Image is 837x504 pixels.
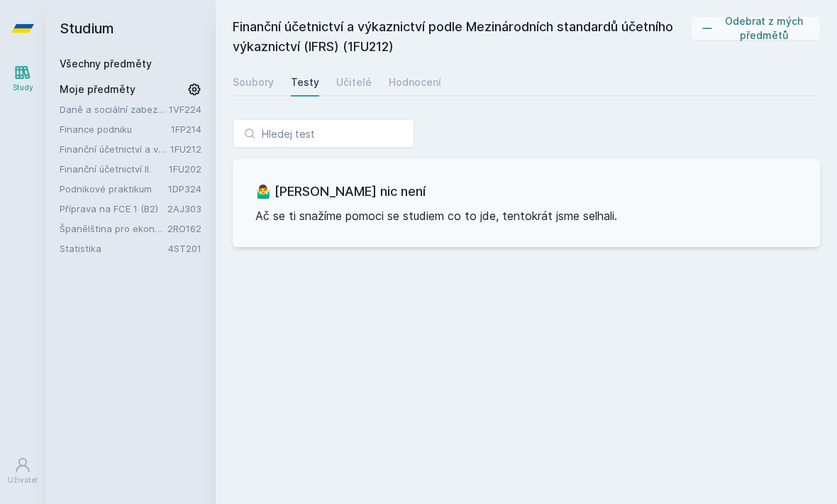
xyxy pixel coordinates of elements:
h3: 🤷‍♂️ [PERSON_NAME] nic není [255,182,797,202]
a: Daně a sociální zabezpečení [60,102,169,116]
a: 1FU212 [170,143,201,155]
div: Učitelé [336,75,372,89]
a: 4ST201 [168,243,201,254]
a: 2RO162 [167,223,201,234]
a: 1FP214 [171,124,201,135]
p: Ač se ti snažíme pomoci se studiem co to jde, tentokrát jsme selhali. [255,207,797,224]
a: Hodnocení [389,68,441,97]
a: Příprava na FCE 1 (B2) [60,202,167,216]
a: Soubory [233,68,274,97]
button: Odebrat z mých předmětů [692,17,820,40]
a: Finance podniku [60,122,171,136]
a: 1DP324 [168,183,201,195]
a: Study [3,57,43,100]
a: Statistika [60,241,168,256]
a: Španělština pro ekonomy - základní úroveň 2 (A1) [60,221,167,236]
a: Finanční účetnictví a výkaznictví podle Mezinárodních standardů účetního výkaznictví (IFRS) [60,142,170,156]
div: Uživatel [8,475,38,486]
div: Soubory [233,75,274,89]
div: Study [13,82,33,93]
a: 2AJ303 [167,203,201,214]
a: Podnikové praktikum [60,182,168,196]
a: Učitelé [336,68,372,97]
a: 1VF224 [169,104,201,115]
a: 1FU202 [169,163,201,175]
a: Finanční účetnictví II. [60,162,169,176]
a: Testy [291,68,319,97]
a: Všechny předměty [60,57,152,70]
h2: Finanční účetnictví a výkaznictví podle Mezinárodních standardů účetního výkaznictví (IFRS) (1FU212) [233,17,692,57]
div: Testy [291,75,319,89]
div: Hodnocení [389,75,441,89]
input: Hledej test [233,119,414,148]
span: Moje předměty [60,82,135,97]
a: Uživatel [3,449,43,493]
